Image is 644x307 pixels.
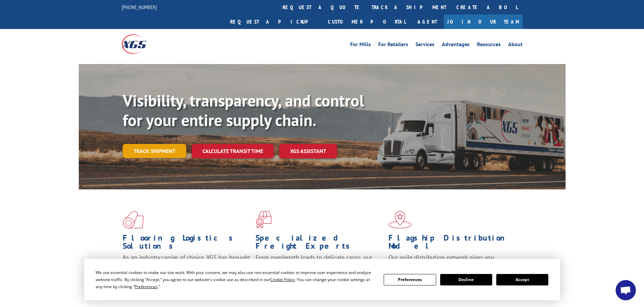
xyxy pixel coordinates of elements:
a: [PHONE_NUMBER] [122,4,157,10]
a: Customer Portal [323,14,411,29]
img: xgs-icon-total-supply-chain-intelligence-red [123,211,144,228]
a: Agent [411,14,444,29]
a: Request a pickup [225,14,323,29]
a: Join Our Team [444,14,523,29]
a: Track shipment [123,144,186,158]
b: Visibility, transparency, and control for your entire supply chain. [123,90,364,130]
img: xgs-icon-focused-on-flooring-red [256,211,271,228]
div: Cookie Consent Prompt [84,259,560,300]
div: Open chat [616,280,636,300]
h1: Flagship Distribution Model [388,234,516,253]
div: We use essential cookies to make our site work. With your consent, we may also use non-essential ... [96,269,376,290]
span: Cookie Policy [270,277,295,282]
h1: Specialized Freight Experts [256,234,383,253]
button: Decline [440,274,492,285]
a: Calculate transit time [192,144,274,158]
img: xgs-icon-flagship-distribution-model-red [388,211,412,228]
span: Our agile distribution network gives you nationwide inventory management on demand. [388,253,513,269]
a: For Retailers [378,42,408,49]
h1: Flooring Logistics Solutions [123,234,251,253]
button: Accept [496,274,548,285]
p: From overlength loads to delicate cargo, our experienced staff knows the best way to move your fr... [256,253,383,283]
a: XGS ASSISTANT [279,144,337,158]
a: Resources [477,42,501,49]
a: About [508,42,523,49]
span: Preferences [135,284,158,289]
button: Preferences [384,274,436,285]
a: Services [415,42,434,49]
span: As an industry carrier of choice, XGS has brought innovation and dedication to flooring logistics... [123,253,250,277]
a: Advantages [442,42,470,49]
a: For Mills [350,42,371,49]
